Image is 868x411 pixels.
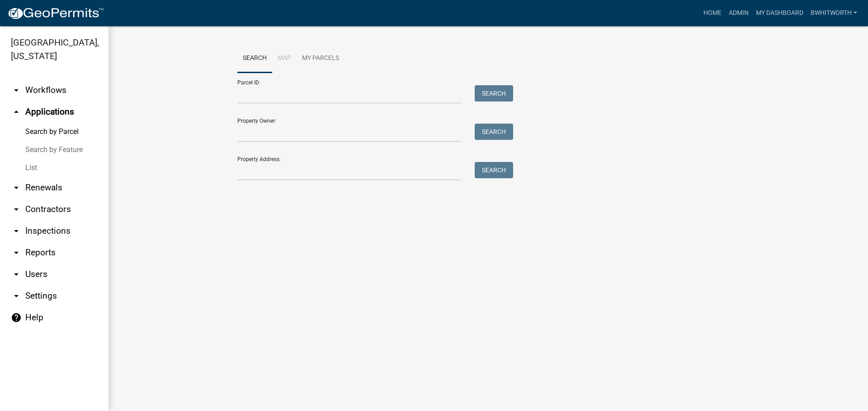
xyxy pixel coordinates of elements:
[11,182,22,193] i: arrow_drop_down
[11,247,22,258] i: arrow_drop_down
[700,5,725,22] a: Home
[11,269,22,280] i: arrow_drop_down
[11,204,22,215] i: arrow_drop_down
[11,106,22,117] i: arrow_drop_up
[725,5,752,22] a: Admin
[752,5,807,22] a: My Dashboard
[237,44,272,73] a: Search
[11,226,22,236] i: arrow_drop_down
[475,85,513,102] button: Search
[807,5,861,22] a: BWhitworth
[475,124,513,140] button: Search
[297,44,344,73] a: My Parcels
[475,162,513,178] button: Search
[11,85,22,96] i: arrow_drop_down
[11,312,22,323] i: help
[11,291,22,301] i: arrow_drop_down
